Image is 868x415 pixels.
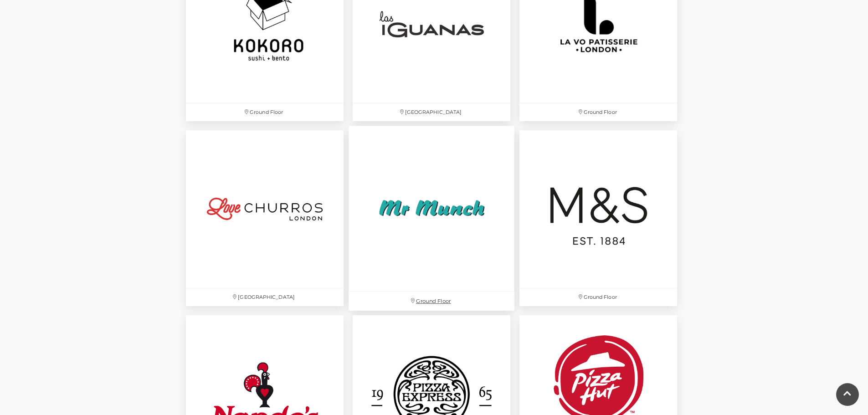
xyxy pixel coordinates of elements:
[353,103,510,121] p: [GEOGRAPHIC_DATA]
[519,103,677,121] p: Ground Floor
[181,126,348,311] a: [GEOGRAPHIC_DATA]
[186,103,344,121] p: Ground Floor
[349,292,514,311] p: Ground Floor
[515,126,682,311] a: Ground Floor
[186,288,344,306] p: [GEOGRAPHIC_DATA]
[344,121,519,316] a: Ground Floor
[519,288,677,306] p: Ground Floor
